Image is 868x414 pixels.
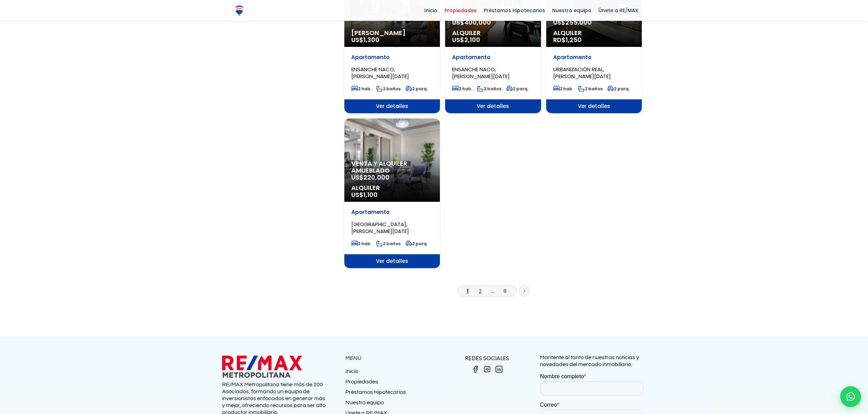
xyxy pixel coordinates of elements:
[376,86,401,92] span: 2 baños
[351,30,433,36] span: [PERSON_NAME]
[540,354,646,368] p: Manténte al tanto de nuestras noticias y novedades del mercado inmobiliario.
[351,173,390,182] span: US$
[363,35,379,44] span: 1,300
[553,86,573,92] span: 2 hab.
[553,30,635,36] span: Alquiler
[471,365,480,373] img: facebook.png
[546,99,642,113] span: Ver detalles
[351,54,433,61] p: Apartamento
[351,184,433,191] span: Alquiler
[351,221,409,235] span: [GEOGRAPHIC_DATA], [PERSON_NAME][DATE]
[421,5,441,16] span: Inicio
[363,173,390,182] span: 220,000
[344,99,440,113] span: Ver detalles
[222,354,302,379] img: remax metropolitana logo
[345,368,434,378] a: Inicio
[553,54,635,61] p: Apartamento
[344,118,440,268] a: Venta y alquiler amueblado US$220,000 Alquiler US$1,100 Apartamento [GEOGRAPHIC_DATA], [PERSON_NA...
[233,5,245,17] img: Logo de REMAX
[464,18,491,27] span: 400,000
[566,35,582,44] span: 1,250
[578,86,603,92] span: 2 baños
[452,30,534,36] span: Alquiler
[452,35,480,44] span: US$
[452,86,472,92] span: 2 hab.
[345,378,434,389] a: Propiedades
[553,18,592,27] span: US$
[479,287,482,295] a: 2
[351,190,378,199] span: US$
[345,354,434,363] p: MENÚ
[344,254,440,268] span: Ver detalles
[406,241,428,247] span: 2 parq.
[595,5,642,16] span: Únete a RE/MAX
[445,99,541,113] span: Ver detalles
[351,160,433,174] span: Venta y alquiler amueblado
[506,86,529,92] span: 2 parq.
[351,209,433,216] p: Apartamento
[406,86,428,92] span: 2 parq.
[351,66,409,80] span: ENSANCHE NACO, [PERSON_NAME][DATE]
[452,18,491,27] span: US$
[491,287,494,295] a: ...
[345,389,434,399] a: Préstamos Hipotecarios
[345,399,434,409] a: Nuestro equipo
[464,35,480,44] span: 2,100
[351,86,371,92] span: 2 hab.
[452,54,534,61] p: Apartamento
[480,5,549,16] span: Préstamos Hipotecarios
[549,5,595,16] span: Nuestro equipo
[565,18,592,27] span: 255,000
[553,35,582,44] span: RD$
[467,287,469,295] a: 1
[376,241,401,247] span: 2 baños
[607,86,630,92] span: 2 parq.
[363,190,378,199] span: 1,100
[351,241,371,247] span: 2 hab.
[434,354,540,363] p: REDES SOCIALES
[477,86,501,92] span: 2 baños
[441,5,480,16] span: Propiedades
[503,287,507,295] a: 8
[495,365,503,373] img: linkedin.png
[351,35,379,44] span: US$
[483,365,491,373] img: instagram.png
[452,66,510,80] span: ENSANCHE NACO, [PERSON_NAME][DATE]
[553,66,611,80] span: URBANIZACIÓN REAL, [PERSON_NAME][DATE]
